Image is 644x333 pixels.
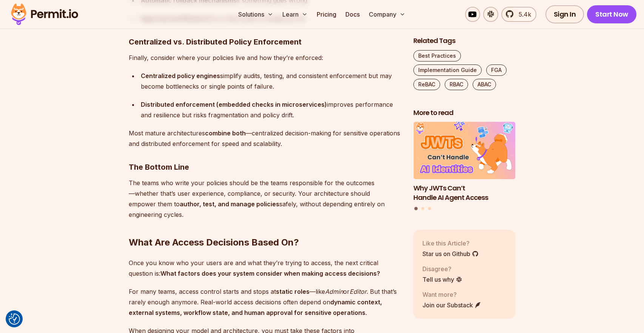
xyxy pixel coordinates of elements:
[486,64,507,76] a: FGA
[160,270,380,277] strong: What factors does your system consider when making access decisions?
[9,313,20,325] img: Revisit consent button
[413,122,515,203] li: 1 of 3
[141,71,401,92] div: simplify audits, testing, and consistent enforcement but may become bottlenecks or single points ...
[235,7,276,22] button: Solutions
[366,7,408,22] button: Company
[514,10,531,19] span: 5.4k
[129,237,299,248] strong: What Are Access Decisions Based On?
[325,288,343,295] em: Admin
[314,7,339,22] a: Pricing
[8,2,82,27] img: Permit logo
[422,275,462,284] a: Tell us why
[413,64,482,76] a: Implementation Guide
[129,52,401,63] p: Finally, consider where your policies live and how they’re enforced:
[342,7,363,22] a: Docs
[422,264,462,273] p: Disagree?
[422,290,481,299] p: Want more?
[413,184,515,203] h3: Why JWTs Can’t Handle AI Agent Access
[413,108,515,118] h2: More to read
[350,288,367,295] em: Editor
[413,36,515,46] h2: Related Tags
[422,301,481,310] a: Join our Substack
[9,313,20,325] button: Consent Preferences
[545,5,584,23] a: Sign In
[413,79,440,90] a: ReBAC
[422,249,479,258] a: Star us on Github
[279,7,311,22] button: Learn
[180,200,279,208] strong: author, test, and manage policies
[129,37,302,46] strong: Centralized vs. Distributed Policy Enforcement
[129,258,401,279] p: Once you know who your users are and what they’re trying to access, the next critical question is:
[413,122,515,203] a: Why JWTs Can’t Handle AI Agent AccessWhy JWTs Can’t Handle AI Agent Access
[129,286,401,318] p: For many teams, access control starts and stops at —like or . But that’s rarely enough anymore. R...
[129,163,189,172] strong: The Bottom Line
[141,72,220,80] strong: Centralized policy engines
[141,101,327,108] strong: Distributed enforcement (embedded checks in microservices)
[414,207,418,210] button: Go to slide 1
[413,50,461,61] a: Best Practices
[413,122,515,212] div: Posts
[445,79,468,90] a: RBAC
[501,7,536,22] a: 5.4k
[276,288,310,295] strong: static roles
[428,207,431,210] button: Go to slide 3
[473,79,496,90] a: ABAC
[129,178,401,220] p: The teams who write your policies should be the teams responsible for the outcomes—whether that’s...
[587,5,636,23] a: Start Now
[413,122,515,180] img: Why JWTs Can’t Handle AI Agent Access
[422,239,479,248] p: Like this Article?
[421,207,424,210] button: Go to slide 2
[141,99,401,120] div: improves performance and resilience but risks fragmentation and policy drift.
[129,128,401,149] p: Most mature architectures —centralized decision-making for sensitive operations and distributed e...
[205,129,246,137] strong: combine both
